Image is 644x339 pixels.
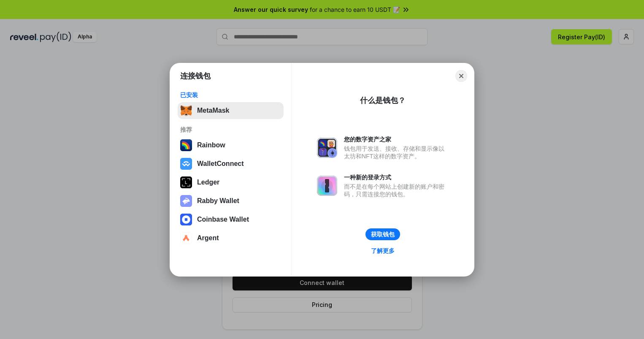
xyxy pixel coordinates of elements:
button: Rainbow [178,137,284,154]
h1: 连接钱包 [180,71,211,81]
button: Coinbase Wallet [178,211,284,228]
button: MetaMask [178,102,284,119]
div: 而不是在每个网站上创建新的账户和密码，只需连接您的钱包。 [344,183,449,198]
div: 钱包用于发送、接收、存储和显示像以太坊和NFT这样的数字资产。 [344,145,449,160]
img: svg+xml,%3Csvg%20width%3D%2228%22%20height%3D%2228%22%20viewBox%3D%220%200%2028%2028%22%20fill%3D... [180,158,192,170]
div: 您的数字资产之家 [344,136,449,143]
img: svg+xml,%3Csvg%20width%3D%2228%22%20height%3D%2228%22%20viewBox%3D%220%200%2028%2028%22%20fill%3D... [180,214,192,225]
div: Argent [197,234,219,242]
div: 什么是钱包？ [360,95,406,106]
div: MetaMask [197,107,229,114]
img: svg+xml,%3Csvg%20xmlns%3D%22http%3A%2F%2Fwww.w3.org%2F2000%2Fsvg%22%20fill%3D%22none%22%20viewBox... [317,138,337,158]
div: 已安装 [180,91,281,99]
img: svg+xml,%3Csvg%20fill%3D%22none%22%20height%3D%2233%22%20viewBox%3D%220%200%2035%2033%22%20width%... [180,105,192,117]
img: svg+xml,%3Csvg%20width%3D%2228%22%20height%3D%2228%22%20viewBox%3D%220%200%2028%2028%22%20fill%3D... [180,232,192,244]
div: 获取钱包 [371,231,395,238]
div: Ledger [197,179,219,186]
div: WalletConnect [197,160,244,168]
button: 获取钱包 [365,228,400,240]
button: Close [455,70,467,82]
button: Rabby Wallet [178,193,284,209]
button: Ledger [178,174,284,191]
div: 了解更多 [371,247,395,255]
img: svg+xml,%3Csvg%20xmlns%3D%22http%3A%2F%2Fwww.w3.org%2F2000%2Fsvg%22%20width%3D%2228%22%20height%3... [180,176,192,188]
button: Argent [178,230,284,247]
div: Coinbase Wallet [197,216,249,223]
img: svg+xml,%3Csvg%20xmlns%3D%22http%3A%2F%2Fwww.w3.org%2F2000%2Fsvg%22%20fill%3D%22none%22%20viewBox... [180,195,192,207]
div: Rainbow [197,141,225,149]
div: Rabby Wallet [197,197,239,205]
button: WalletConnect [178,155,284,172]
a: 了解更多 [366,245,400,256]
div: 一种新的登录方式 [344,174,449,181]
div: 推荐 [180,126,281,133]
img: svg+xml,%3Csvg%20width%3D%22120%22%20height%3D%22120%22%20viewBox%3D%220%200%20120%20120%22%20fil... [180,139,192,151]
img: svg+xml,%3Csvg%20xmlns%3D%22http%3A%2F%2Fwww.w3.org%2F2000%2Fsvg%22%20fill%3D%22none%22%20viewBox... [317,176,337,196]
